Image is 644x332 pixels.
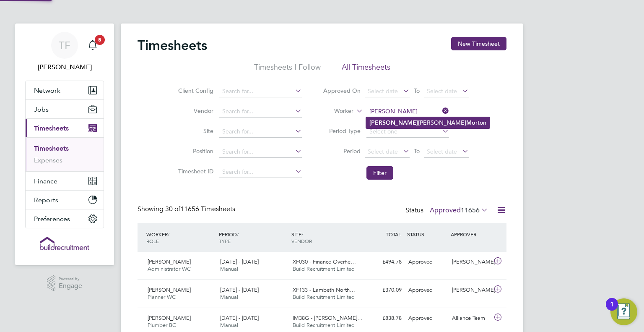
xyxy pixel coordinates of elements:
div: Status [405,205,490,217]
li: [PERSON_NAME] rton [366,117,490,128]
button: Preferences [26,209,104,228]
input: Search for... [219,106,302,118]
span: To [411,85,422,96]
button: Filter [366,166,393,180]
button: Jobs [26,100,104,118]
span: [PERSON_NAME] [148,258,191,265]
button: New Timesheet [451,37,506,50]
span: Manual [220,293,238,301]
label: Vendor [176,107,213,115]
span: [DATE] - [DATE] [220,286,259,293]
span: TF [59,40,70,51]
label: Timesheet ID [176,167,213,175]
div: £370.09 [361,283,405,297]
span: Build Recruitment Limited [293,322,355,329]
span: Select date [427,87,457,95]
b: [PERSON_NAME] [369,119,418,126]
span: Finance [34,177,57,185]
div: SITE [289,227,362,248]
label: Client Config [176,87,213,94]
span: TYPE [219,238,231,244]
span: XF030 - Finance Overhe… [293,258,356,265]
span: Timesheets [34,124,69,132]
input: Search for... [366,106,449,118]
input: Search for... [219,126,302,138]
input: Search for... [219,166,302,178]
a: 5 [84,32,101,59]
button: Reports [26,191,104,209]
a: Expenses [34,156,62,164]
span: [DATE] - [DATE] [220,314,259,322]
h2: Timesheets [138,37,207,54]
span: Plumber BC [148,322,176,329]
a: Timesheets [34,144,69,152]
span: / [237,231,239,238]
div: WORKER [144,227,217,248]
span: To [411,146,422,157]
label: Approved On [323,87,361,94]
span: Build Recruitment Limited [293,265,355,272]
div: [PERSON_NAME] [449,283,492,297]
span: / [301,231,303,238]
li: All Timesheets [342,62,390,77]
label: Site [176,127,213,135]
nav: Main navigation [15,24,114,265]
span: Select date [427,148,457,155]
div: APPROVER [449,227,492,242]
b: Mo [466,119,475,126]
span: 5 [95,35,105,45]
span: [DATE] - [DATE] [220,258,259,265]
span: Select date [368,148,398,155]
div: 1 [610,304,614,315]
div: Timesheets [26,137,104,171]
div: Approved [405,311,449,325]
label: Worker [316,107,353,115]
span: TOTAL [386,231,401,238]
a: Go to home page [25,237,104,250]
div: £838.78 [361,311,405,325]
button: Open Resource Center, 1 new notification [610,298,637,325]
input: Search for... [219,86,302,97]
span: [PERSON_NAME] [148,314,191,322]
img: buildrec-logo-retina.png [40,237,89,250]
span: ROLE [146,238,159,244]
span: Powered by [59,275,82,282]
span: Administrator WC [148,265,191,272]
div: PERIOD [217,227,289,248]
span: Engage [59,282,82,290]
span: Planner WC [148,293,176,301]
div: Approved [405,255,449,269]
button: Network [26,81,104,99]
label: Period Type [323,127,361,135]
li: Timesheets I Follow [254,62,321,77]
button: Timesheets [26,119,104,137]
div: [PERSON_NAME] [449,255,492,269]
span: IM38G - [PERSON_NAME]… [293,314,363,322]
div: £494.78 [361,255,405,269]
span: Reports [34,196,58,204]
a: TF[PERSON_NAME] [25,32,104,72]
a: Powered byEngage [47,275,83,291]
span: Build Recruitment Limited [293,293,355,301]
span: Network [34,86,60,94]
span: Tommie Ferry [25,62,104,72]
span: XF133 - Lambeth North… [293,286,355,293]
span: 11656 Timesheets [165,205,235,213]
span: VENDOR [291,238,312,244]
span: Preferences [34,215,70,223]
span: Select date [368,87,398,95]
div: STATUS [405,227,449,242]
div: Alliance Team [449,311,492,325]
button: Finance [26,172,104,190]
span: Manual [220,265,238,272]
span: [PERSON_NAME] [148,286,191,293]
div: Showing [138,205,237,214]
div: Approved [405,283,449,297]
label: Approved [430,206,488,214]
input: Search for... [219,146,302,158]
span: 30 of [165,205,180,213]
label: Period [323,147,361,155]
span: / [168,231,169,238]
span: Manual [220,322,238,329]
label: Position [176,147,213,155]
